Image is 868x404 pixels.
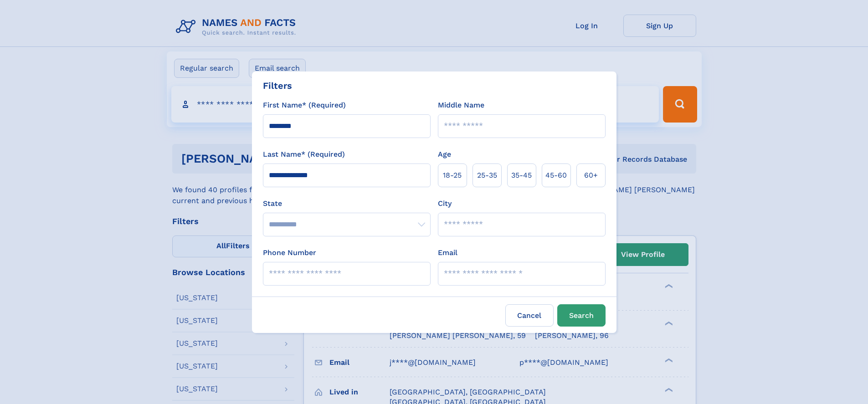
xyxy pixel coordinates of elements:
span: 18‑25 [443,170,462,181]
button: Search [557,304,606,327]
span: 60+ [584,170,598,181]
label: City [438,198,452,209]
div: Filters [263,79,292,92]
label: Email [438,247,457,258]
label: Middle Name [438,100,484,111]
span: 45‑60 [545,170,567,181]
label: First Name* (Required) [263,100,346,111]
label: Last Name* (Required) [263,149,345,160]
label: State [263,198,431,209]
span: 35‑45 [511,170,532,181]
label: Age [438,149,451,160]
label: Phone Number [263,247,316,258]
label: Cancel [505,304,554,327]
span: 25‑35 [477,170,497,181]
